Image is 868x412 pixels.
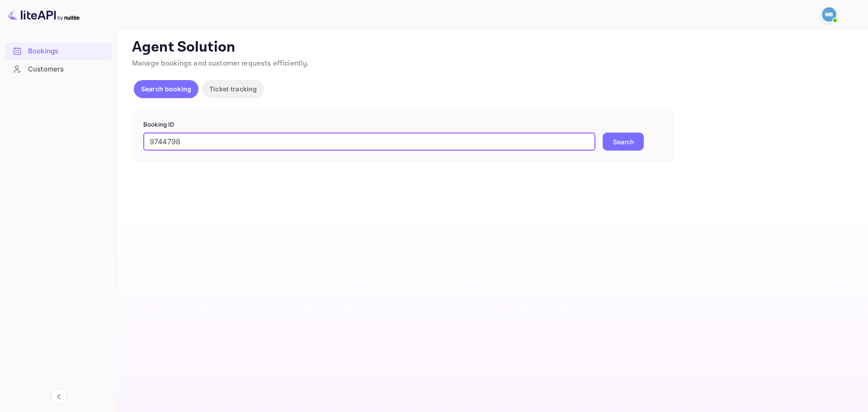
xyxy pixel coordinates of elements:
button: Collapse navigation [51,388,67,405]
button: Search [603,133,644,151]
input: Enter Booking ID (e.g., 63782194) [143,133,595,151]
div: Bookings [5,43,112,60]
a: Bookings [5,43,112,59]
p: Agent Solution [132,38,852,57]
div: Bookings [28,46,107,57]
img: LiteAPI logo [7,7,80,22]
p: Ticket tracking [209,84,257,94]
img: Mohcine Belkhir [822,7,836,22]
div: Customers [5,61,112,78]
div: Customers [28,64,107,75]
p: Booking ID [143,120,663,129]
span: Manage bookings and customer requests efficiently. [132,59,309,68]
a: Customers [5,61,112,77]
p: Search booking [141,84,191,94]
